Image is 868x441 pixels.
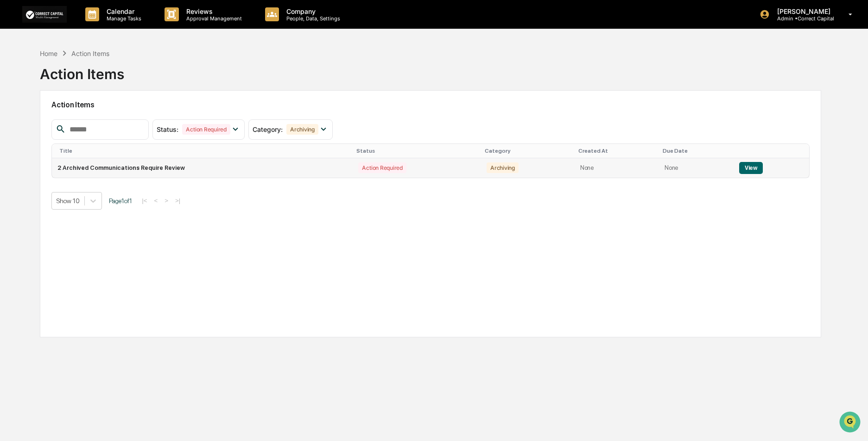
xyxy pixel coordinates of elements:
[42,71,152,80] div: Start new chat
[109,197,132,205] span: Page 1 of 1
[838,410,863,435] iframe: Open customer support
[179,15,247,22] p: Approval Management
[19,189,60,199] span: Preclearance
[99,7,146,15] p: Calendar
[29,151,75,158] span: [PERSON_NAME]
[6,186,63,202] a: 🖐️Preclearance
[82,126,101,133] span: [DATE]
[6,203,62,220] a: 🔎Data Lookup
[51,100,810,109] h2: Action Items
[76,189,115,199] span: Attestations
[19,207,58,216] span: Data Lookup
[65,229,112,236] a: Powered byPylon
[42,80,127,87] div: We're available if you need us!
[358,162,406,173] div: Action Required
[52,158,353,178] td: 2 Archived Communications Require Review
[9,117,24,132] img: Jack Rasmussen
[22,6,67,22] img: logo
[172,197,183,205] button: >|
[487,162,519,173] div: Archiving
[40,50,57,57] div: Home
[356,148,477,154] div: Status
[739,164,763,171] a: View
[40,58,124,82] div: Action Items
[151,197,160,205] button: <
[59,148,349,154] div: Title
[157,125,178,133] span: Status :
[9,71,26,87] img: 1746055101610-c473b297-6a78-478c-a979-82029cc54cd1
[659,158,734,178] td: None
[663,148,730,154] div: Due Date
[99,15,146,22] p: Manage Tasks
[9,19,169,34] p: How can we help?
[162,197,171,205] button: >
[485,148,571,154] div: Category
[77,126,80,133] span: •
[739,162,763,174] button: View
[179,7,247,15] p: Reviews
[63,186,119,202] a: 🗄️Attestations
[9,103,62,110] div: Past conversations
[77,151,80,158] span: •
[575,158,659,178] td: None
[578,148,655,154] div: Created At
[286,124,318,135] div: Archiving
[82,151,101,158] span: [DATE]
[92,230,112,236] span: Pylon
[139,197,150,205] button: |<
[253,125,283,133] span: Category :
[19,71,36,87] img: 8933085812038_c878075ebb4cc5468115_72.jpg
[9,142,24,157] img: Pintip Perdun
[144,101,169,112] button: See all
[9,190,17,198] div: 🖐️
[71,50,109,57] div: Action Items
[770,7,835,15] p: [PERSON_NAME]
[67,190,75,198] div: 🗄️
[279,15,345,22] p: People, Data, Settings
[182,124,230,135] div: Action Required
[19,126,26,134] img: 1746055101610-c473b297-6a78-478c-a979-82029cc54cd1
[29,126,75,133] span: [PERSON_NAME]
[9,208,17,215] div: 🔎
[158,74,169,85] button: Start new chat
[279,7,345,15] p: Company
[770,15,835,22] p: Admin • Correct Capital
